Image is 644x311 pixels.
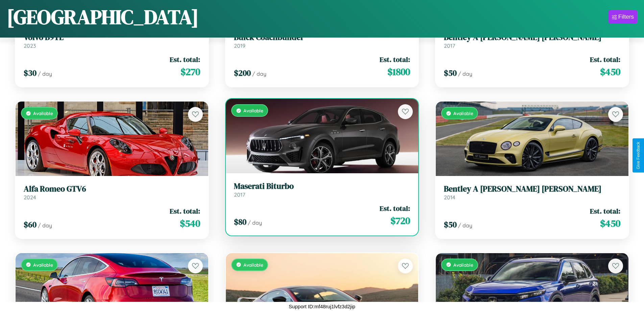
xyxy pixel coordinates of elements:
span: $ 270 [181,65,200,79]
a: Buick Coachbuilder2019 [234,32,410,49]
div: Give Feedback [636,142,641,169]
span: Available [33,262,53,268]
button: Filters [609,10,637,24]
span: / day [252,70,266,77]
h3: Volvo B9TL [24,32,200,42]
h3: Maserati Biturbo [234,181,410,191]
h1: [GEOGRAPHIC_DATA] [7,3,199,31]
p: Support ID: mf48ruj1lvfz3d2jip [289,302,355,311]
span: Est. total: [380,54,410,64]
span: 2014 [444,194,455,201]
span: Est. total: [590,206,620,216]
span: $ 720 [390,214,410,227]
a: Maserati Biturbo2017 [234,181,410,198]
span: $ 200 [234,67,251,79]
div: Filters [618,14,634,20]
h3: Buick Coachbuilder [234,32,410,42]
span: 2019 [234,42,245,49]
span: Est. total: [380,203,410,213]
span: $ 450 [600,217,620,230]
span: / day [38,70,52,77]
a: Alfa Romeo GTV62024 [24,184,200,201]
span: Available [453,110,473,116]
span: $ 30 [24,67,37,79]
span: $ 450 [600,65,620,79]
a: Bentley A [PERSON_NAME] [PERSON_NAME]2017 [444,32,620,49]
span: Available [453,262,473,268]
span: $ 1800 [387,65,410,79]
span: Est. total: [590,54,620,64]
span: $ 50 [444,219,457,230]
span: / day [248,219,262,226]
span: Available [243,262,263,268]
span: / day [458,222,472,229]
span: 2024 [24,194,36,201]
span: $ 80 [234,216,246,227]
span: $ 540 [180,217,200,230]
span: / day [38,222,52,229]
span: Available [243,108,263,113]
a: Bentley A [PERSON_NAME] [PERSON_NAME]2014 [444,184,620,201]
span: Est. total: [170,54,200,64]
h3: Bentley A [PERSON_NAME] [PERSON_NAME] [444,32,620,42]
a: Volvo B9TL2023 [24,32,200,49]
h3: Alfa Romeo GTV6 [24,184,200,194]
span: 2023 [24,42,36,49]
span: Est. total: [170,206,200,216]
span: 2017 [234,191,245,198]
h3: Bentley A [PERSON_NAME] [PERSON_NAME] [444,184,620,194]
span: $ 50 [444,67,457,79]
span: / day [458,70,472,77]
span: Available [33,110,53,116]
span: 2017 [444,42,455,49]
span: $ 60 [24,219,37,230]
